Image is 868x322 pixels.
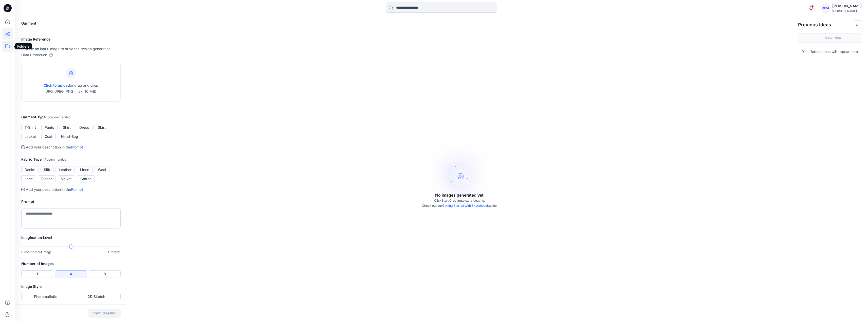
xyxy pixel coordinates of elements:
[21,46,121,52] p: Provide an input image to drive the design generation.
[55,270,87,277] button: 4
[95,124,109,131] button: Skirt
[832,9,862,13] div: [PERSON_NAME]
[26,186,83,193] p: Add your description in the
[21,235,121,241] h2: Imagination Level
[21,166,39,173] button: Denim
[41,124,58,131] button: Pants
[71,187,83,192] a: Prompt
[77,175,95,182] button: Cotton
[26,144,83,150] p: Add your description in the
[41,166,53,173] button: Silk
[21,156,121,163] h2: Fabric Type
[21,283,121,290] h2: Image Style
[21,250,52,255] p: Closer to input image
[21,270,53,277] button: 1
[442,204,489,207] a: Getting Started with Sketchbook
[21,36,121,42] h2: Image Reference
[95,166,109,173] button: Wool
[108,250,121,255] p: Creative
[44,158,67,161] span: ( Recommended )
[21,199,121,205] h2: Prompt
[832,3,862,9] div: [PERSON_NAME]
[38,175,56,182] button: Fleece
[798,22,831,28] h2: Previous Ideas
[72,293,121,300] button: 2D Sketch
[56,166,75,173] button: Leather
[21,52,47,58] p: Data Protection
[792,47,868,55] p: Your future ideas will appear here
[77,166,93,173] button: Linen
[21,114,121,120] h2: Garment Type
[58,175,75,182] button: Velvet
[435,192,484,198] p: No images generated yet
[41,133,56,140] button: Coat
[44,83,70,87] span: Click to upload
[58,133,81,140] button: Hand-Bag
[48,115,71,119] span: ( Recommended )
[76,124,93,131] button: Dress
[422,198,497,208] p: Click to start ideating. Check out our guide
[21,133,39,140] button: Jacket
[21,175,36,182] button: Lace
[44,82,98,94] p: or drag and drop JPG, JPEG, PNG (max. 10 MB)
[821,4,830,13] div: MM
[853,20,862,29] button: Toggle idea bar
[441,199,462,202] span: Start Creating
[89,270,121,277] button: 8
[60,124,74,131] button: Shirt
[71,145,83,149] a: Prompt
[21,124,39,131] button: T-Shirt
[21,261,121,267] h2: Number of Images
[21,293,70,300] button: Photorealistic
